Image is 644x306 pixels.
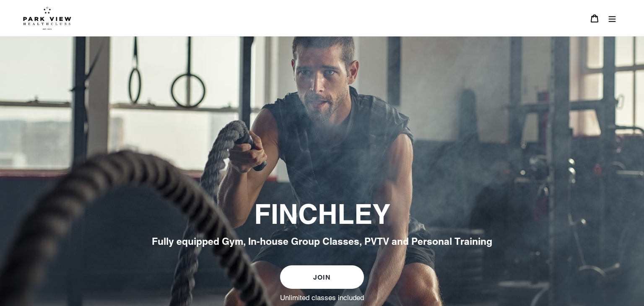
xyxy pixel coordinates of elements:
[23,6,71,30] img: Park view health clubs is a gym near you.
[280,293,364,302] label: Unlimited classes included
[152,236,492,247] span: Fully equipped Gym, In-house Group Classes, PVTV and Personal Training
[603,9,621,27] button: Menu
[93,198,551,231] h2: FINCHLEY
[280,265,364,289] a: JOIN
